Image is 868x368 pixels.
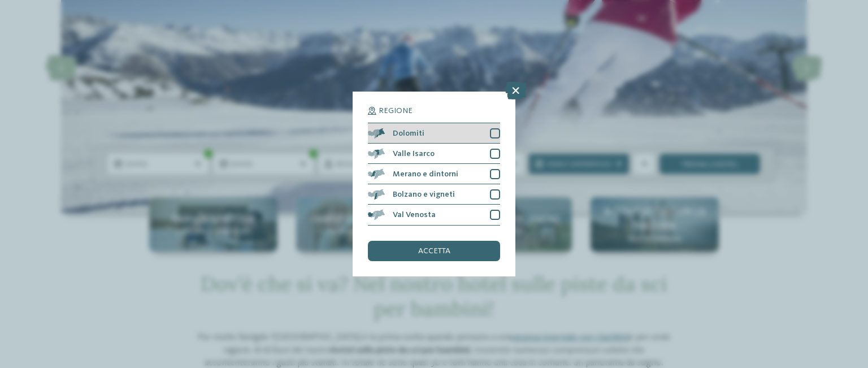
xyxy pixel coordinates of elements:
[379,107,413,115] span: Regione
[393,129,424,137] span: Dolomiti
[393,150,435,158] span: Valle Isarco
[393,191,455,198] span: Bolzano e vigneti
[393,170,458,178] span: Merano e dintorni
[418,247,450,255] span: accetta
[393,211,436,219] span: Val Venosta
